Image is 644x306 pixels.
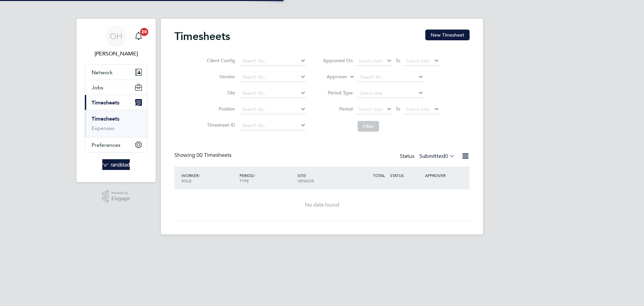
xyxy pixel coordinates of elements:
[323,57,353,63] label: Approved On
[240,89,306,98] input: Search for...
[85,65,147,80] button: Network
[373,173,385,178] span: TOTAL
[423,169,458,181] div: APPROVER
[92,99,119,106] span: Timesheets
[205,106,235,112] label: Position
[102,190,130,203] a: Powered byEngage
[111,190,130,196] span: Powered by
[254,173,255,178] span: /
[85,80,147,95] button: Jobs
[92,125,114,131] a: Expenses
[323,90,353,96] label: Period Type
[358,121,379,132] button: Filter
[406,58,430,64] span: Select date
[239,178,249,183] span: TYPE
[85,137,147,152] button: Preferences
[132,26,145,47] a: 20
[180,169,238,187] div: WORKER
[393,56,402,65] span: To
[240,73,306,82] input: Search for...
[388,169,423,181] div: STATUS
[174,30,230,43] h2: Timesheets
[85,26,148,58] a: OH[PERSON_NAME]
[181,178,192,183] span: ROLE
[140,28,148,36] span: 20
[358,89,424,98] input: Select one
[419,153,455,160] label: Submitted
[296,169,354,187] div: SITE
[205,90,235,96] label: Site
[92,142,120,148] span: Preferences
[323,106,353,112] label: Period
[110,32,122,41] span: OH
[111,196,130,202] span: Engage
[238,169,296,187] div: PERIOD
[85,50,148,58] span: Oliver Hunka
[197,152,231,159] span: 00 Timesheets
[181,202,463,209] div: No data found
[240,56,306,66] input: Search for...
[92,69,113,76] span: Network
[359,106,383,112] span: Select date
[92,116,119,122] a: Timesheets
[76,19,156,182] nav: Main navigation
[425,30,470,40] button: New Timesheet
[317,74,347,80] label: Approver
[205,57,235,63] label: Client Config
[205,74,235,80] label: Vendor
[406,106,430,112] span: Select date
[393,104,402,113] span: To
[359,58,383,64] span: Select date
[400,152,456,161] div: Status
[85,159,148,170] a: Go to home page
[240,105,306,114] input: Search for...
[205,122,235,128] label: Timesheet ID
[240,121,306,130] input: Search for...
[174,152,233,159] div: Showing
[306,173,307,178] span: /
[85,110,147,137] div: Timesheets
[92,84,103,91] span: Jobs
[298,178,314,183] span: VENDOR
[199,173,200,178] span: /
[358,73,424,82] input: Search for...
[445,153,448,160] span: 0
[102,159,130,170] img: randstad-logo-retina.png
[85,95,147,110] button: Timesheets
